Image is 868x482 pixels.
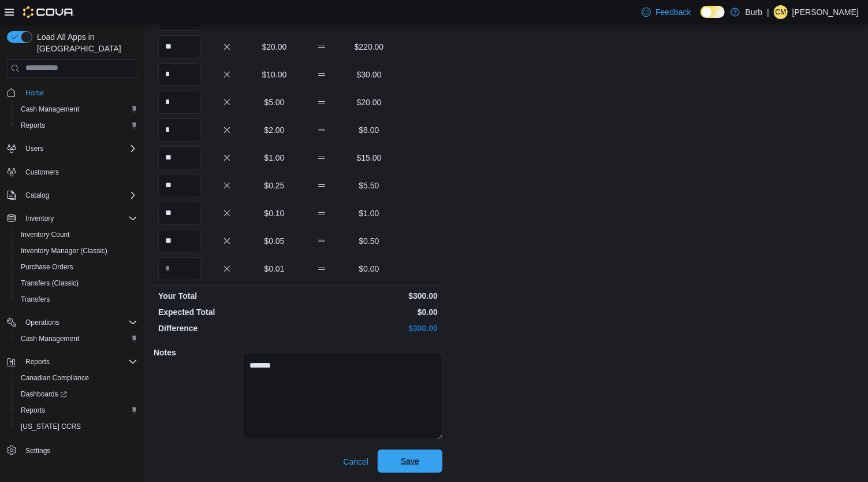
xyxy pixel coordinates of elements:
span: Reports [16,118,137,132]
a: Purchase Orders [16,260,78,274]
span: Users [21,142,137,155]
span: Cash Management [21,105,79,114]
span: Settings [21,443,137,457]
button: Save [378,450,442,473]
p: $300.00 [300,290,438,302]
p: $0.25 [253,180,296,191]
a: Cash Management [16,332,84,346]
span: Reports [25,357,50,366]
p: $15.00 [348,152,390,164]
span: Canadian Compliance [16,371,137,385]
span: Reports [21,355,137,369]
button: Cash Management [12,101,142,117]
span: Dashboards [21,390,67,399]
span: Washington CCRS [16,420,137,433]
span: Inventory [25,214,54,223]
span: Inventory Manager (Classic) [16,244,137,258]
button: Operations [21,316,64,329]
button: Users [21,142,48,155]
button: Users [2,140,142,157]
button: Operations [2,314,142,331]
button: Transfers (Classic) [12,275,142,291]
p: $1.00 [348,207,390,219]
span: Save [401,455,419,467]
button: Purchase Orders [12,259,142,275]
span: Customers [21,165,137,179]
span: Canadian Compliance [21,373,89,383]
p: $0.10 [253,207,296,219]
button: Catalog [21,188,54,202]
p: $0.05 [253,235,296,247]
p: $20.00 [253,41,296,53]
p: Your Total [158,290,296,302]
span: Reports [16,403,137,417]
span: Settings [25,446,50,455]
a: Transfers [16,292,54,306]
img: Cova [23,6,74,18]
a: Feedback [637,1,695,24]
span: Dashboards [16,387,137,401]
input: Quantity [158,91,201,114]
button: Home [2,84,142,101]
button: [US_STATE] CCRS [12,418,142,435]
input: Quantity [158,229,201,253]
span: Cash Management [21,334,79,343]
a: Dashboards [12,386,142,402]
button: Reports [12,117,142,134]
span: Operations [21,316,137,329]
span: Catalog [21,188,137,202]
input: Quantity [158,35,201,58]
span: Operations [25,318,59,327]
p: $5.50 [348,180,390,191]
span: Reports [21,121,45,130]
p: $220.00 [348,41,390,53]
input: Quantity [158,63,201,86]
button: Transfers [12,291,142,307]
input: Quantity [158,118,201,142]
button: Cancel [338,450,373,473]
button: Inventory [2,210,142,227]
span: Cash Management [16,332,137,346]
input: Dark Mode [701,6,725,18]
span: Purchase Orders [16,260,137,274]
p: $2.00 [253,124,296,136]
span: Feedback [655,6,691,18]
input: Quantity [158,174,201,197]
span: Users [25,144,43,153]
input: Quantity [158,146,201,169]
div: Cristian Malara [774,5,788,19]
a: Home [21,86,49,100]
span: Transfers (Classic) [21,279,79,288]
a: Inventory Manager (Classic) [16,244,112,258]
span: Purchase Orders [21,262,73,272]
a: Transfers (Classic) [16,276,83,290]
button: Settings [2,442,142,458]
button: Cash Management [12,331,142,347]
p: Difference [158,322,296,334]
a: Reports [16,118,50,132]
p: $0.01 [253,263,296,275]
span: Home [25,88,44,98]
span: Inventory [21,212,137,225]
p: $20.00 [348,97,390,108]
span: Inventory Manager (Classic) [21,246,107,255]
a: Settings [21,444,55,458]
p: | [767,5,769,19]
p: $0.00 [300,306,438,318]
button: Inventory Count [12,227,142,243]
span: Inventory Count [21,230,70,239]
p: $8.00 [348,124,390,136]
span: Reports [21,406,45,415]
a: Cash Management [16,102,84,116]
span: Transfers [21,295,50,304]
button: Reports [12,402,142,418]
span: Catalog [25,191,49,200]
span: Cash Management [16,102,137,116]
a: Canadian Compliance [16,371,94,385]
p: $5.00 [253,97,296,108]
p: $1.00 [253,152,296,164]
span: [US_STATE] CCRS [21,422,81,431]
a: [US_STATE] CCRS [16,420,85,433]
a: Dashboards [16,387,72,401]
span: Customers [25,168,59,177]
